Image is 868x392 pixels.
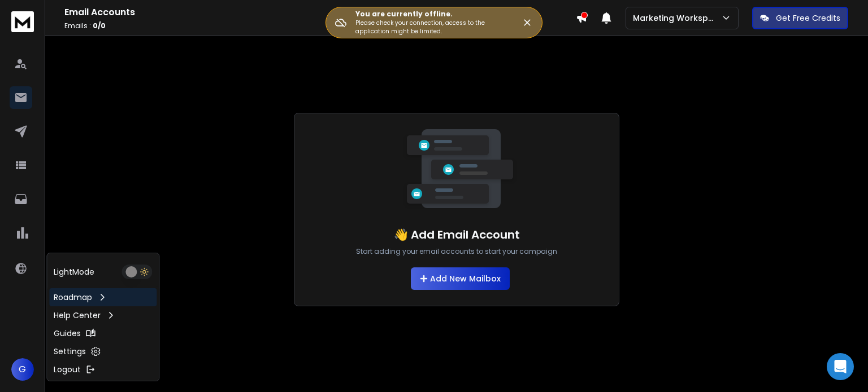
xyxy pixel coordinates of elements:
[54,328,81,339] p: Guides
[11,11,34,32] img: logo
[752,7,848,29] button: Get Free Credits
[54,292,92,303] p: Roadmap
[49,324,157,342] a: Guides
[355,10,504,19] h3: You are currently offline.
[776,12,840,24] p: Get Free Credits
[411,267,510,290] button: Add New Mailbox
[54,310,101,321] p: Help Center
[356,247,557,256] p: Start adding your email accounts to start your campaign
[11,358,34,381] button: G
[827,353,854,380] div: Open Intercom Messenger
[93,21,106,30] span: 0 / 0
[64,6,576,19] h1: Email Accounts
[394,227,520,243] h1: 👋 Add Email Account
[49,342,157,360] a: Settings
[49,306,157,324] a: Help Center
[54,346,86,357] p: Settings
[355,19,504,36] p: Please check your connection, access to the application might be limited.
[633,12,721,24] p: Marketing Workspace
[54,364,81,375] p: Logout
[64,21,576,30] p: Emails :
[54,266,94,278] p: Light Mode
[49,288,157,306] a: Roadmap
